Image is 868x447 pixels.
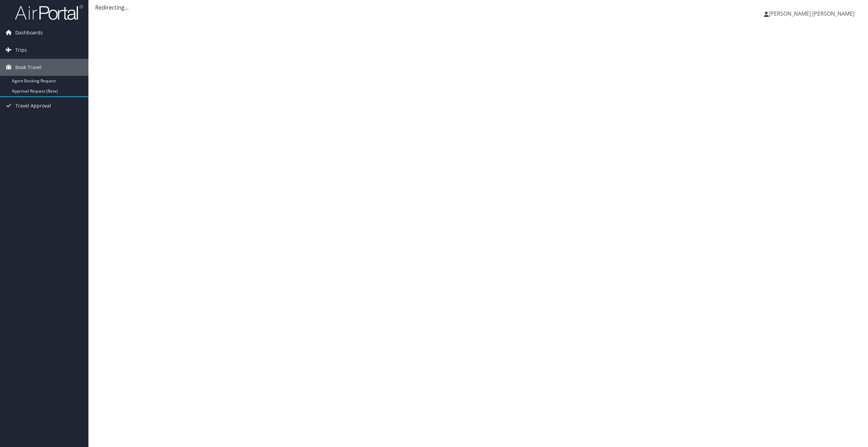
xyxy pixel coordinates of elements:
a: [PERSON_NAME] [PERSON_NAME] [764,3,861,24]
span: Trips [15,42,27,59]
div: Redirecting... [95,3,861,12]
span: Dashboards [15,24,43,41]
span: Travel Approval [15,97,51,114]
img: airportal-logo.png [15,4,83,20]
span: [PERSON_NAME] [PERSON_NAME] [769,10,854,17]
span: Book Travel [15,59,41,76]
